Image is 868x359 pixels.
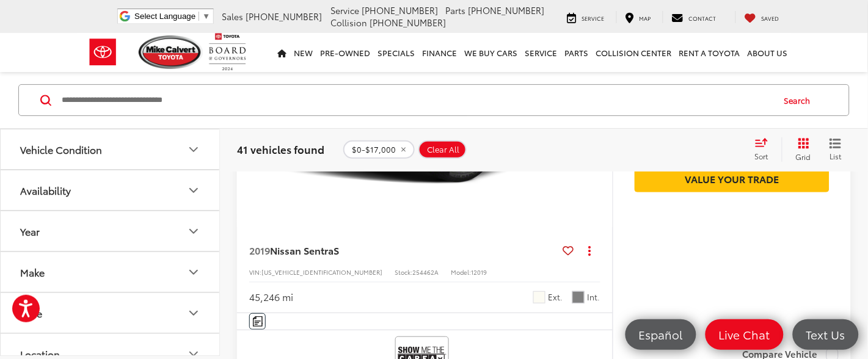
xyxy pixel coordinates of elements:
div: Availability [186,183,201,198]
a: Español [625,319,696,350]
div: Make [20,266,45,278]
span: Grid [796,151,811,162]
span: dropdown dots [588,245,591,255]
span: Select Language [134,12,195,21]
span: Ext. [549,291,563,303]
a: Value Your Trade [635,165,830,192]
span: Parts [446,4,466,16]
a: Contact [663,11,726,23]
span: Nissan Sentra [270,243,334,257]
a: Collision Center [593,33,676,72]
span: Stock: [395,267,412,277]
button: Clear All [418,140,467,159]
span: Map [640,14,651,22]
button: YearYear [1,211,221,251]
span: Text Us [800,327,852,342]
a: New [291,33,317,72]
a: My Saved Vehicles [735,11,789,23]
span: 254462A [412,267,439,277]
button: Vehicle ConditionVehicle Condition [1,129,221,169]
span: ▼ [202,12,210,21]
span: S [334,243,339,257]
button: List View [820,137,851,162]
button: MakeMake [1,252,221,292]
a: Pre-Owned [317,33,374,72]
span: Int. [588,291,600,303]
a: 2019Nissan SentraS [249,244,558,257]
button: Actions [579,239,600,261]
span: Español [633,327,689,342]
span: ​ [199,12,199,21]
a: About Us [744,33,792,72]
img: Mike Calvert Toyota [139,35,203,69]
div: Year [186,224,201,239]
div: 45,246 mi [249,290,293,304]
span: Model: [451,267,471,277]
a: Service [558,11,614,23]
a: Home [274,33,291,72]
button: Comments [249,313,266,330]
span: Live Chat [713,327,776,342]
img: Toyota [80,32,126,72]
span: Service [582,14,605,22]
span: Saved [762,14,779,22]
span: Service [331,4,360,16]
a: WE BUY CARS [461,33,522,72]
a: Rent a Toyota [676,33,744,72]
a: Select Language​ [134,12,210,21]
span: 41 vehicles found [237,142,324,156]
button: remove 0-17000 [343,140,415,159]
span: [PHONE_NUMBER] [362,4,439,16]
div: Year [20,225,40,237]
img: Comments [253,316,263,327]
input: Search by Make, Model, or Keyword [60,85,773,115]
span: List [830,151,842,161]
span: Collision [331,16,368,29]
a: Service [522,33,561,72]
span: Contact [689,14,717,22]
div: Vehicle Condition [186,142,201,157]
span: Sort [755,151,768,161]
button: Select sort value [749,137,782,162]
button: Grid View [782,137,820,162]
span: Fresh Powder [533,291,545,303]
button: AvailabilityAvailability [1,170,221,210]
span: VIN: [249,267,261,277]
div: Make [186,265,201,280]
span: [PHONE_NUMBER] [469,4,545,16]
button: Search [773,85,828,115]
span: $0-$17,000 [352,145,396,154]
span: [US_VEHICLE_IDENTIFICATION_NUMBER] [261,267,382,277]
div: Availability [20,184,71,196]
span: 12019 [471,267,487,277]
a: Finance [419,33,461,72]
div: Price [186,306,201,321]
span: 2019 [249,243,270,257]
button: PricePrice [1,293,221,333]
div: Vehicle Condition [20,143,102,155]
span: [PHONE_NUMBER] [246,10,323,23]
span: Charcoal [572,291,585,303]
a: Specials [374,33,419,72]
span: [PHONE_NUMBER] [370,16,447,29]
span: Clear All [427,145,459,154]
a: Live Chat [706,319,784,350]
a: Parts [561,33,593,72]
a: Map [616,11,660,23]
span: Sales [222,10,244,23]
a: Text Us [793,319,859,350]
